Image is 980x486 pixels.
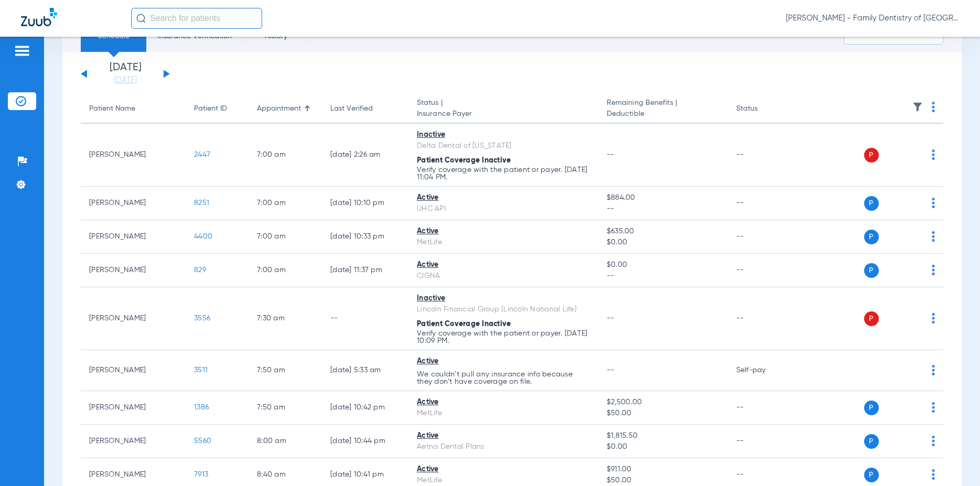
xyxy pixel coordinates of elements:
[14,45,30,57] img: hamburger-icon
[194,266,206,274] span: 829
[417,356,590,367] div: Active
[607,475,719,486] span: $50.00
[194,233,212,240] span: 4400
[257,103,301,114] div: Appointment
[607,464,719,475] span: $911.00
[728,124,799,187] td: --
[81,391,186,425] td: [PERSON_NAME]
[932,198,935,208] img: group-dot-blue.svg
[728,391,799,425] td: --
[728,425,799,458] td: --
[89,103,177,114] div: Patient Name
[322,287,408,350] td: --
[417,371,590,385] p: We couldn’t pull any insurance info because they don’t have coverage on file.
[928,436,980,486] iframe: Chat Widget
[932,231,935,242] img: group-dot-blue.svg
[81,425,186,458] td: [PERSON_NAME]
[322,124,408,187] td: [DATE] 2:26 AM
[728,254,799,287] td: --
[194,103,227,114] div: Patient ID
[131,8,262,29] input: Search for patients
[194,471,208,478] span: 7913
[194,315,210,322] span: 3556
[89,103,135,114] div: Patient Name
[21,8,57,26] img: Zuub Logo
[864,148,879,163] span: P
[728,350,799,391] td: Self-pay
[81,350,186,391] td: [PERSON_NAME]
[607,408,719,419] span: $50.00
[864,263,879,278] span: P
[249,254,322,287] td: 7:00 AM
[94,62,157,85] li: [DATE]
[322,350,408,391] td: [DATE] 5:33 AM
[322,220,408,254] td: [DATE] 10:33 PM
[81,124,186,187] td: [PERSON_NAME]
[249,425,322,458] td: 8:00 AM
[912,102,923,112] img: filter.svg
[607,441,719,452] span: $0.00
[864,230,879,244] span: P
[330,103,373,114] div: Last Verified
[417,109,590,120] span: Insurance Payer
[607,226,719,237] span: $635.00
[417,330,590,344] p: Verify coverage with the patient or payer. [DATE] 10:09 PM.
[607,260,719,271] span: $0.00
[417,293,590,304] div: Inactive
[417,157,511,164] span: Patient Coverage Inactive
[932,313,935,323] img: group-dot-blue.svg
[417,320,511,328] span: Patient Coverage Inactive
[417,226,590,237] div: Active
[94,75,157,85] a: [DATE]
[194,437,211,445] span: 5560
[786,13,959,24] span: [PERSON_NAME] - Family Dentistry of [GEOGRAPHIC_DATA]
[417,397,590,408] div: Active
[728,287,799,350] td: --
[417,408,590,419] div: MetLife
[257,103,314,114] div: Appointment
[194,404,209,411] span: 1386
[330,103,400,114] div: Last Verified
[864,468,879,482] span: P
[417,475,590,486] div: MetLife
[417,166,590,181] p: Verify coverage with the patient or payer. [DATE] 11:04 PM.
[607,192,719,203] span: $884.00
[607,366,615,374] span: --
[322,391,408,425] td: [DATE] 10:42 PM
[417,441,590,452] div: Aetna Dental Plans
[607,430,719,441] span: $1,815.50
[607,315,615,322] span: --
[81,187,186,220] td: [PERSON_NAME]
[136,14,146,23] img: Search Icon
[417,464,590,475] div: Active
[417,260,590,271] div: Active
[932,102,935,112] img: group-dot-blue.svg
[864,401,879,415] span: P
[249,287,322,350] td: 7:30 AM
[728,220,799,254] td: --
[322,254,408,287] td: [DATE] 11:37 PM
[864,311,879,326] span: P
[417,141,590,152] div: Delta Dental of [US_STATE]
[417,192,590,203] div: Active
[408,94,598,124] th: Status |
[417,237,590,248] div: MetLife
[194,199,209,207] span: 8251
[322,425,408,458] td: [DATE] 10:44 PM
[81,287,186,350] td: [PERSON_NAME]
[417,203,590,214] div: UHC API
[194,366,208,374] span: 3511
[932,149,935,160] img: group-dot-blue.svg
[81,220,186,254] td: [PERSON_NAME]
[607,271,719,282] span: --
[249,350,322,391] td: 7:50 AM
[728,187,799,220] td: --
[607,109,719,120] span: Deductible
[249,124,322,187] td: 7:00 AM
[864,196,879,211] span: P
[864,434,879,449] span: P
[728,94,799,124] th: Status
[417,129,590,141] div: Inactive
[194,151,210,158] span: 2447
